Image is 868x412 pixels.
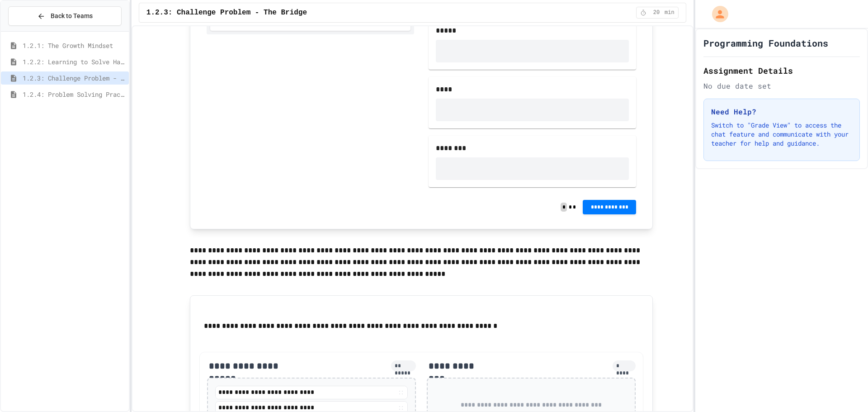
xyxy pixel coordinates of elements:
span: 1.2.2: Learning to Solve Hard Problems [23,57,125,66]
span: 1.2.3: Challenge Problem - The Bridge [23,73,125,83]
div: No due date set [703,81,860,91]
span: 20 [649,9,664,16]
h2: Assignment Details [703,64,860,77]
span: 1.2.4: Problem Solving Practice [23,90,125,99]
span: min [665,9,675,16]
span: 1.2.1: The Growth Mindset [23,41,125,50]
button: Back to Teams [8,6,122,26]
h3: Need Help? [711,106,852,117]
span: Back to Teams [51,11,93,21]
h1: Programming Foundations [703,37,828,49]
div: My Account [703,4,731,24]
p: Switch to "Grade View" to access the chat feature and communicate with your teacher for help and ... [711,121,852,148]
span: 1.2.3: Challenge Problem - The Bridge [146,7,307,18]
